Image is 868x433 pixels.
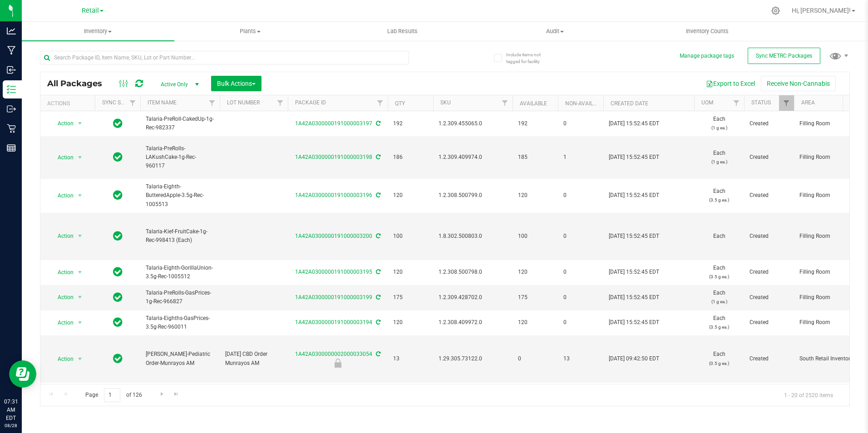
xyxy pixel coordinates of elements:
[518,232,552,241] span: 100
[563,293,598,302] span: 0
[700,314,739,331] span: Each
[49,316,74,329] span: Action
[563,268,598,276] span: 0
[506,51,552,65] span: Include items not tagged for facility
[217,80,256,87] span: Bulk Actions
[609,318,659,327] span: [DATE] 15:52:45 EDT
[700,187,739,204] span: Each
[700,323,739,331] p: (3.5 g ea.)
[750,153,789,162] span: Created
[518,268,552,276] span: 120
[113,266,123,278] span: In Sync
[439,293,507,302] span: 1.2.309.428702.0
[49,151,74,164] span: Action
[777,388,840,402] span: 1 - 20 of 2520 items
[113,117,123,130] span: In Sync
[799,119,857,128] span: Filling Room
[750,232,789,241] span: Created
[609,354,659,363] span: [DATE] 09:42:50 EDT
[700,115,739,132] span: Each
[113,151,123,163] span: In Sync
[74,353,86,365] span: select
[375,351,380,357] span: Sync from Compliance System
[295,99,326,106] a: Package ID
[479,22,631,41] a: Audit
[113,316,123,329] span: In Sync
[211,76,261,91] button: Bulk Actions
[700,123,739,132] p: (1 g ea.)
[393,191,428,200] span: 120
[373,95,388,111] a: Filter
[801,99,815,106] a: Area
[74,117,86,130] span: select
[563,153,598,162] span: 1
[113,189,123,202] span: In Sync
[799,268,857,276] span: Filling Room
[146,144,214,171] span: Talaria-PreRolls-LAKushCake-1g-Rec-960117
[326,22,479,41] a: Lab Results
[375,120,380,127] span: Sync from Compliance System
[74,230,86,242] span: select
[609,153,659,162] span: [DATE] 15:52:45 EDT
[49,266,74,279] span: Action
[295,269,372,275] a: 1A42A0300000191000003195
[227,99,260,106] a: Lot Number
[518,191,552,200] span: 120
[7,104,16,113] inline-svg: Outbound
[700,289,739,306] span: Each
[148,99,177,106] a: Item Name
[799,354,857,363] span: South Retail Inventory
[393,318,428,327] span: 120
[7,26,16,35] inline-svg: Analytics
[22,27,174,35] span: Inventory
[750,191,789,200] span: Created
[295,294,372,300] a: 1A42A0300000191000003199
[611,100,648,107] a: Created Date
[22,22,174,41] a: Inventory
[49,230,74,242] span: Action
[393,153,428,162] span: 186
[756,53,812,59] span: Sync METRC Packages
[700,264,739,281] span: Each
[674,27,741,35] span: Inventory Counts
[375,269,380,275] span: Sync from Compliance System
[175,27,326,35] span: Plants
[440,99,451,106] a: SKU
[49,291,74,304] span: Action
[49,353,74,365] span: Action
[49,117,74,130] span: Action
[750,318,789,327] span: Created
[563,119,598,128] span: 0
[125,95,140,111] a: Filter
[7,46,16,55] inline-svg: Manufacturing
[375,192,380,198] span: Sync from Compliance System
[750,119,789,128] span: Created
[74,316,86,329] span: select
[146,350,214,367] span: [PERSON_NAME]-Pediatric Order-Munrayos AM
[375,154,380,160] span: Sync from Compliance System
[700,350,739,367] span: Each
[146,182,214,209] span: Talaria-Eighth-ButteredApple-3.5g-Rec-1005513
[74,151,86,164] span: select
[799,318,857,327] span: Filling Room
[751,99,771,106] a: Status
[174,22,327,41] a: Plants
[393,354,428,363] span: 13
[4,398,18,422] p: 07:31 AM EDT
[146,314,214,331] span: Talaria-Eighths-GasPrices-3.5g-Rec-960011
[395,100,405,107] a: Qty
[439,318,507,327] span: 1.2.308.409972.0
[799,232,857,241] span: Filling Room
[779,95,794,111] a: Filter
[273,95,288,111] a: Filter
[7,143,16,153] inline-svg: Reports
[609,268,659,276] span: [DATE] 15:52:45 EDT
[146,289,214,306] span: Talaria-PreRolls-GasPrices-1g-Rec-966827
[609,293,659,302] span: [DATE] 15:52:45 EDT
[113,352,123,365] span: In Sync
[375,319,380,325] span: Sync from Compliance System
[750,293,789,302] span: Created
[225,350,282,367] span: [DATE] CBD Order Munrayos AM
[761,76,836,91] button: Receive Non-Cannabis
[146,115,214,132] span: Talaria-PreRoll-CakedUp-1g-Rec-982337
